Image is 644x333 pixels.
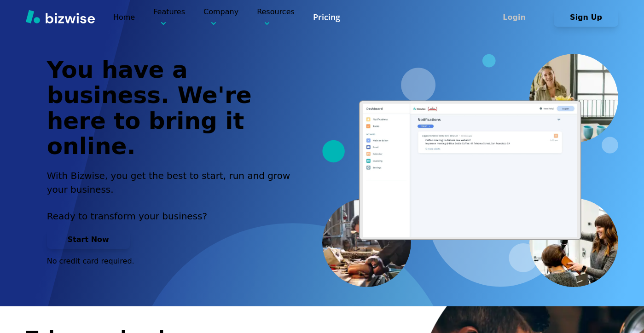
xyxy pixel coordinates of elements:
a: Home [113,13,135,22]
a: Start Now [47,235,130,244]
p: Features [153,6,185,28]
a: Login [482,13,554,22]
a: Sign Up [554,13,618,22]
p: Resources [257,6,295,28]
p: Ready to transform your business? [47,209,301,223]
p: Company [203,6,238,28]
img: Bizwise Logo [26,10,95,23]
button: Sign Up [554,8,618,27]
button: Start Now [47,230,130,249]
button: Login [482,8,546,27]
p: No credit card required. [47,256,301,266]
a: Pricing [313,11,340,23]
h1: You have a business. We're here to bring it online. [47,57,301,160]
h2: With Bizwise, you get the best to start, run and grow your business. [47,169,301,196]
